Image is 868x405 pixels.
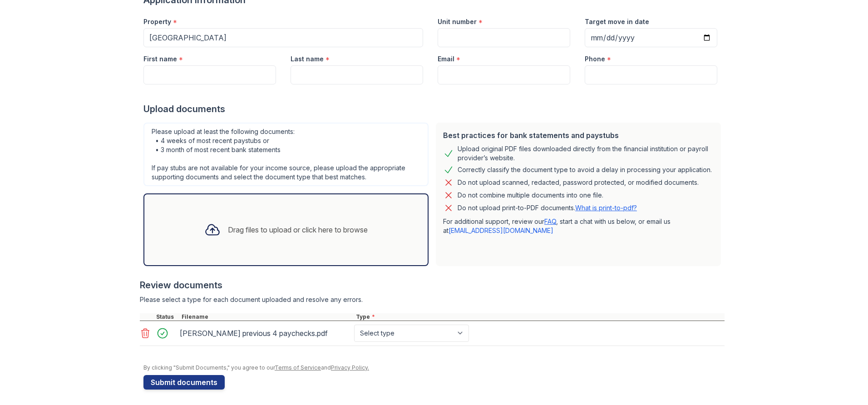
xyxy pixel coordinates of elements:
p: Do not upload print-to-PDF documents. [458,203,637,212]
label: First name [143,54,177,64]
div: Please select a type for each document uploaded and resolve any errors. [140,295,725,304]
label: Last name [291,54,324,64]
div: Drag files to upload or click here to browse [228,224,368,235]
label: Property [143,17,171,26]
a: Privacy Policy. [331,364,369,371]
div: Review documents [140,279,725,291]
div: Upload documents [143,103,725,115]
div: Correctly classify the document type to avoid a delay in processing your application. [458,164,712,175]
div: By clicking "Submit Documents," you agree to our and [143,364,725,371]
div: Upload original PDF files downloaded directly from the financial institution or payroll provider’... [458,144,714,163]
label: Email [438,54,454,64]
label: Target move in date [585,17,649,26]
a: FAQ [544,217,556,225]
a: Terms of Service [275,364,321,371]
a: [EMAIL_ADDRESS][DOMAIN_NAME] [449,227,553,234]
button: Submit documents [143,375,225,390]
div: [PERSON_NAME] previous 4 paychecks.pdf [180,326,350,341]
div: Best practices for bank statements and paystubs [443,130,714,141]
a: What is print-to-pdf? [575,204,637,212]
div: Please upload at least the following documents: • 4 weeks of most recent paystubs or • 3 month of... [143,123,429,186]
div: Filename [180,313,354,321]
label: Phone [585,54,605,64]
div: Do not combine multiple documents into one file. [458,190,603,201]
p: For additional support, review our , start a chat with us below, or email us at [443,217,714,235]
div: Do not upload scanned, redacted, password protected, or modified documents. [458,177,699,188]
label: Unit number [438,17,477,26]
div: Status [154,313,180,321]
div: Type [354,313,725,321]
